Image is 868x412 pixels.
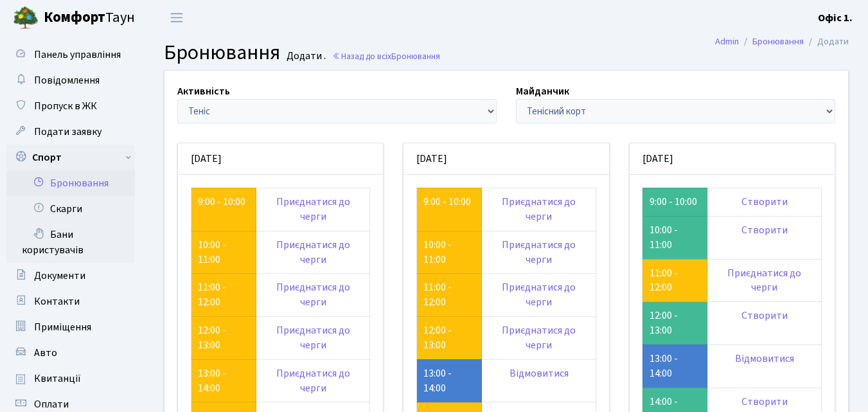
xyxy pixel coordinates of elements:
a: Приєднатися до черги [276,280,350,309]
div: [DATE] [630,143,835,175]
a: Офіс 1. [818,10,853,26]
a: Приєднатися до черги [502,280,576,309]
span: Подати заявку [34,125,102,139]
div: [DATE] [178,143,383,175]
span: Панель управління [34,48,121,62]
img: logo.png [13,5,39,31]
a: Контакти [6,289,135,314]
a: 10:00 - 11:00 [198,238,226,267]
span: Документи [34,269,85,283]
a: 10:00 - 11:00 [423,238,452,267]
a: Приєднатися до черги [276,366,350,395]
span: Контакти [34,294,80,309]
a: 13:00 - 14:00 [423,366,452,395]
small: Додати . [284,50,326,62]
a: Приєднатися до черги [727,266,801,295]
a: 9:00 - 10:00 [198,195,245,209]
a: Скарги [6,196,135,222]
label: Активність [177,84,230,99]
td: 10:00 - 11:00 [642,216,707,259]
nav: breadcrumb [696,28,868,55]
span: Оплати [34,397,69,411]
a: Документи [6,263,135,289]
a: Приєднатися до черги [502,195,576,224]
div: [DATE] [403,143,608,175]
a: Admin [715,35,739,48]
a: Назад до всіхБронювання [332,50,440,62]
span: Бронювання [391,50,440,62]
a: 13:00 - 14:00 [198,366,226,395]
span: Таун [44,7,135,29]
a: Приєднатися до черги [276,195,350,224]
span: Приміщення [34,320,91,334]
a: Створити [741,223,788,237]
a: 12:00 - 13:00 [198,323,226,352]
a: Створити [741,395,788,409]
button: Переключити навігацію [161,7,193,28]
a: Спорт [6,145,135,170]
b: Офіс 1. [818,11,853,25]
a: Приєднатися до черги [276,238,350,267]
a: Повідомлення [6,67,135,93]
a: Авто [6,340,135,366]
a: Панель управління [6,42,135,67]
a: Приєднатися до черги [502,323,576,352]
a: Пропуск в ЖК [6,93,135,119]
li: Додати [804,35,849,49]
a: Бани користувачів [6,222,135,263]
a: Бронювання [6,170,135,196]
td: 12:00 - 13:00 [642,302,707,345]
td: 9:00 - 10:00 [642,188,707,216]
a: Приєднатися до черги [502,238,576,267]
a: Приміщення [6,314,135,340]
a: 12:00 - 13:00 [423,323,452,352]
span: Повідомлення [34,73,100,87]
a: Подати заявку [6,119,135,145]
a: Відмовитися [735,352,794,366]
span: Пропуск в ЖК [34,99,97,113]
a: Створити [741,195,788,209]
span: Бронювання [164,38,280,67]
span: Квитанції [34,372,81,386]
a: Квитанції [6,366,135,391]
a: Бронювання [752,35,804,48]
a: 11:00 - 12:00 [198,280,226,309]
a: Відмовитися [509,366,569,381]
a: 9:00 - 10:00 [423,195,471,209]
a: Створити [741,309,788,323]
label: Майданчик [516,84,569,99]
b: Комфорт [44,7,105,28]
a: 11:00 - 12:00 [650,266,678,295]
a: 11:00 - 12:00 [423,280,452,309]
a: 13:00 - 14:00 [650,352,678,381]
span: Авто [34,346,57,360]
a: Приєднатися до черги [276,323,350,352]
